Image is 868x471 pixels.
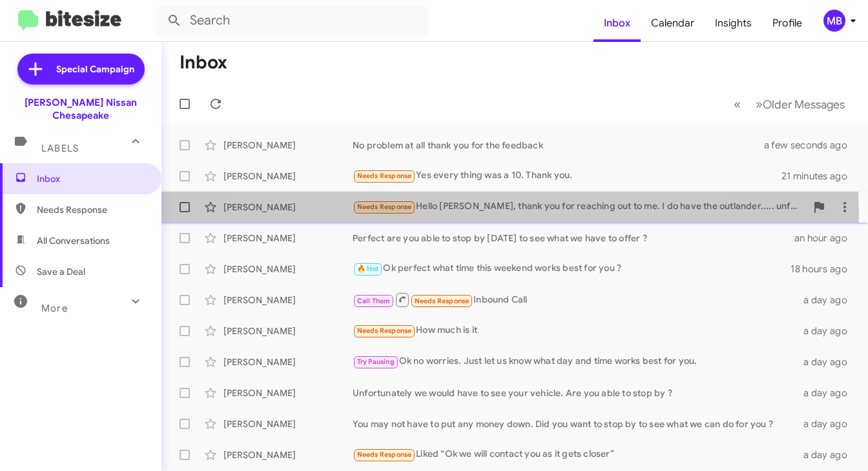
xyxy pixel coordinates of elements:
[17,54,145,85] a: Special Campaign
[762,5,812,42] a: Profile
[223,325,353,337] div: [PERSON_NAME]
[37,234,110,247] span: All Conversations
[726,91,749,117] button: Previous
[353,261,790,276] div: Ok perfect what time this weekend works best for you ?
[353,168,781,183] div: Yes every thing was a 10. Thank you.
[756,96,763,112] span: »
[727,91,852,117] nav: Page navigation example
[823,10,845,32] div: MB
[781,170,858,183] div: 21 minutes ago
[41,143,79,154] span: Labels
[353,447,803,462] div: Liked “Ok we will contact you as it gets closer”
[223,201,353,214] div: [PERSON_NAME]
[353,386,803,399] div: Unfortunately we would have to see your vehicle. Are you able to stop by ?
[357,203,412,211] span: Needs Response
[223,170,353,183] div: [PERSON_NAME]
[223,417,353,430] div: [PERSON_NAME]
[357,265,379,273] span: 🔥 Hot
[748,91,852,117] button: Next
[156,5,428,36] input: Search
[223,263,353,276] div: [PERSON_NAME]
[223,139,353,152] div: [PERSON_NAME]
[734,96,741,112] span: «
[56,63,134,75] span: Special Campaign
[353,417,803,430] div: You may not have to put any money down. Did you want to stop by to see what we can do for you ?
[763,97,845,112] span: Older Messages
[223,356,353,368] div: [PERSON_NAME]
[641,5,705,42] a: Calendar
[353,139,780,152] div: No problem at all thank you for the feedback
[594,5,641,42] a: Inbox
[357,450,412,459] span: Needs Response
[357,297,391,305] span: Call Them
[780,139,858,152] div: a few seconds ago
[37,172,147,185] span: Inbox
[357,326,412,335] span: Needs Response
[37,265,85,278] span: Save a Deal
[353,323,803,338] div: How much is it
[803,448,858,461] div: a day ago
[41,303,68,314] span: More
[353,354,803,369] div: Ok no worries. Just let us know what day and time works best for you.
[803,386,858,399] div: a day ago
[803,325,858,337] div: a day ago
[353,199,806,214] div: Hello [PERSON_NAME], thank you for reaching out to me. I do have the outlander..... unfortunately...
[37,203,147,216] span: Needs Response
[794,232,858,245] div: an hour ago
[812,10,854,32] button: MB
[353,232,794,245] div: Perfect are you able to stop by [DATE] to see what we have to offer ?
[415,297,470,305] span: Needs Response
[790,263,858,276] div: 18 hours ago
[357,357,395,366] span: Try Pausing
[803,417,858,430] div: a day ago
[353,292,803,308] div: Inbound Call
[223,386,353,399] div: [PERSON_NAME]
[357,172,412,180] span: Needs Response
[180,52,227,73] h1: Inbox
[803,294,858,306] div: a day ago
[803,356,858,368] div: a day ago
[223,448,353,461] div: [PERSON_NAME]
[705,5,762,42] a: Insights
[223,232,353,245] div: [PERSON_NAME]
[223,294,353,306] div: [PERSON_NAME]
